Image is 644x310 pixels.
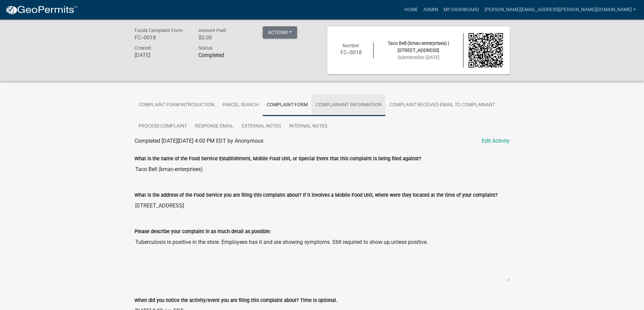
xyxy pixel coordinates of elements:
label: What is the name of the Food Service Establishment, Mobile Food Unit, or Special Event that this ... [135,157,421,161]
a: My Dashboard [441,3,482,16]
a: Complaint Received Email to Complainant [385,94,499,116]
label: When did you notice the activity/event you are filing this complaint about? Time is optional. [135,298,337,303]
a: [PERSON_NAME][EMAIL_ADDRESS][PERSON_NAME][DOMAIN_NAME] [482,3,639,16]
span: Completed [DATE][DATE] 4:00 PM EDT by Anonymous [135,138,263,144]
a: Process Complaint [135,116,191,137]
a: Edit Activity [482,137,510,145]
span: Amount Paid [198,28,226,33]
h6: FC--0018 [334,49,368,56]
a: Response Email [191,116,238,137]
a: Complaint Form Introduction [135,94,218,116]
button: Actions [263,26,297,38]
a: Parcel search [218,94,263,116]
a: External Notes [238,116,285,137]
a: Complaint Form [263,94,312,116]
h6: [DATE] [135,52,189,58]
span: Taco Bell (kmac-enterprises) | [STREET_ADDRESS] [388,40,449,53]
a: Complainant Information [312,94,385,116]
strong: Completed [198,52,224,58]
span: Submitted on [DATE] [398,55,439,60]
span: Status [198,45,212,51]
label: Please describe your complaint in as much detail as possible: [135,229,271,234]
a: Home [402,3,421,16]
h6: $0.00 [198,34,253,41]
span: Created [135,45,151,51]
h6: FC--0018 [135,34,189,41]
img: QR code [469,33,503,67]
textarea: Tuberculosis is positive in the store. Employees has it and are showing symptoms. Still required ... [135,235,510,281]
a: Internal Notes [285,116,331,137]
span: Foods Complaint Form [135,28,183,33]
a: Admin [421,3,441,16]
span: Number [342,43,359,48]
label: What is the address of the Food Service you are filing this complaint about? If it involves a Mob... [135,193,498,198]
